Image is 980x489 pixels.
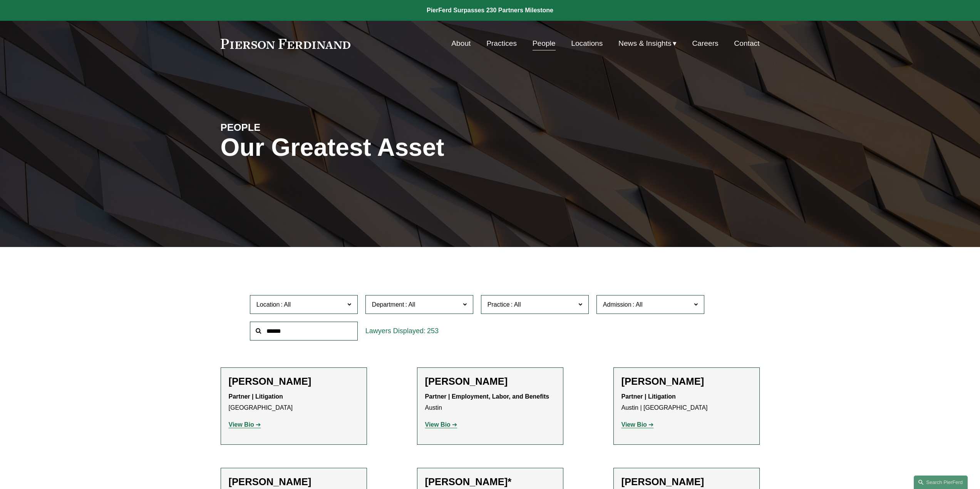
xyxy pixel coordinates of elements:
a: Practices [486,36,517,51]
strong: View Bio [425,421,451,428]
span: Location [256,301,280,308]
strong: Partner | Employment, Labor, and Benefits [425,393,549,400]
a: People [533,36,556,51]
p: Austin | [GEOGRAPHIC_DATA] [622,391,752,414]
a: View Bio [229,421,261,428]
a: Careers [692,36,718,51]
a: Locations [571,36,603,51]
h2: [PERSON_NAME] [622,376,752,387]
h2: [PERSON_NAME] [622,476,752,488]
a: Search this site [914,476,968,489]
a: Contact [734,36,759,51]
h2: [PERSON_NAME] [229,376,359,387]
h2: [PERSON_NAME]* [425,476,555,488]
h1: Our Greatest Asset [221,134,580,162]
h4: PEOPLE [221,121,355,134]
a: View Bio [425,421,457,428]
a: View Bio [622,421,654,428]
a: folder dropdown [618,36,677,51]
strong: View Bio [622,421,647,428]
span: 253 [427,327,439,335]
span: Admission [603,301,632,308]
span: News & Insights [618,37,672,50]
h2: [PERSON_NAME] [425,376,555,387]
p: Austin [425,391,555,414]
h2: [PERSON_NAME] [229,476,359,488]
p: [GEOGRAPHIC_DATA] [229,391,359,414]
strong: Partner | Litigation [622,393,676,400]
span: Practice [487,301,510,308]
strong: Partner | Litigation [229,393,283,400]
span: Department [372,301,404,308]
a: About [451,36,471,51]
strong: View Bio [229,421,254,428]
